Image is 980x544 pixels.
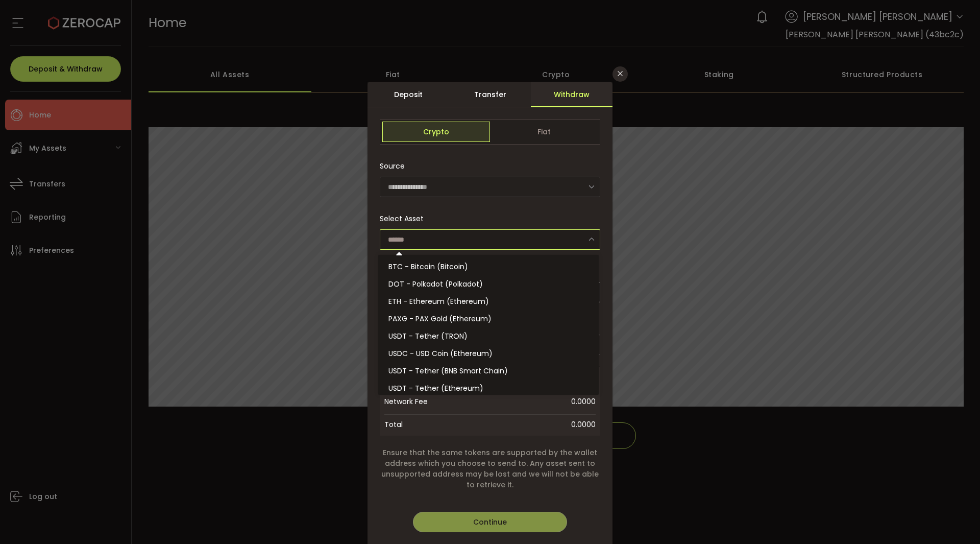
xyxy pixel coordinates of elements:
span: Total [384,417,403,432]
div: Deposit [367,82,449,107]
span: DOT - Polkadot (Polkadot) [388,279,483,289]
div: Transfer [449,82,531,107]
span: Continue [473,517,507,527]
span: Crypto [382,122,490,142]
span: Network Fee [384,391,466,412]
span: USDT - Tether (BNB Smart Chain) [388,366,508,376]
span: USDC - USD Coin (Ethereum) [388,348,493,359]
span: BTC - Bitcoin (Bitcoin) [388,262,468,272]
span: Source [380,156,405,176]
span: Fiat [490,122,598,142]
iframe: Chat Widget [929,495,980,544]
button: Continue [413,512,567,532]
button: Close [612,66,628,82]
span: 0.0000 [466,391,596,412]
label: Select Asset [380,214,430,224]
span: ETH - Ethereum (Ethereum) [388,296,489,306]
span: USDT - Tether (Ethereum) [388,383,483,393]
div: Withdraw [531,82,612,107]
span: 0.0000 [571,417,596,432]
span: Ensure that the same tokens are supported by the wallet address which you choose to send to. Any ... [380,447,600,490]
span: USDT - Tether (TRON) [388,331,468,341]
span: PAXG - PAX Gold (Ethereum) [388,314,492,324]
